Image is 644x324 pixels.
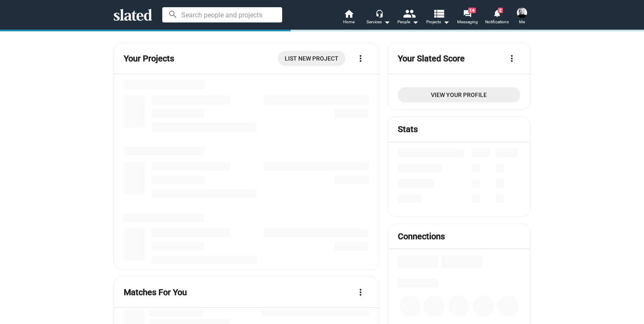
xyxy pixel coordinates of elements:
button: People [393,8,423,27]
mat-icon: home [344,8,354,19]
mat-icon: more_vert [355,287,366,297]
img: Shelly Bancroft [517,8,527,18]
mat-icon: arrow_drop_down [410,17,420,27]
a: View Your Profile [398,87,520,102]
a: Home [334,8,364,27]
mat-card-title: Connections [398,231,445,242]
span: 14 [468,8,476,13]
span: 2 [498,8,503,13]
button: Services [364,8,393,27]
mat-icon: headset_mic [375,9,383,17]
mat-icon: arrow_drop_down [441,17,451,27]
div: Services [366,17,390,27]
mat-icon: arrow_drop_down [382,17,392,27]
div: People [397,17,419,27]
a: 14Messaging [452,8,482,27]
mat-card-title: Stats [398,124,418,135]
span: Me [519,17,525,27]
span: List New Project [285,51,339,66]
mat-icon: more_vert [507,53,517,64]
mat-card-title: Your Slated Score [398,53,465,64]
mat-card-title: Your Projects [124,53,174,64]
mat-icon: view_list [433,7,445,19]
a: 2Notifications [482,8,512,27]
span: View Your Profile [405,87,514,102]
span: Messaging [457,17,478,27]
span: Home [343,17,355,27]
mat-icon: people [403,7,415,19]
input: Search people and projects [162,7,282,22]
mat-icon: forum [463,9,471,17]
mat-icon: notifications [493,9,501,17]
mat-icon: more_vert [355,53,366,64]
button: Shelly BancroftMe [512,6,532,28]
a: List New Project [278,51,345,66]
span: Projects [426,17,450,27]
span: Notifications [485,17,509,27]
button: Projects [423,8,452,27]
